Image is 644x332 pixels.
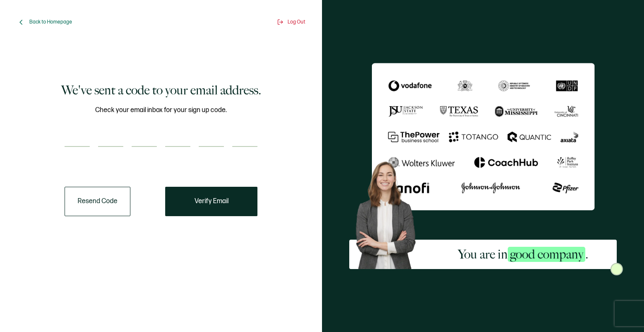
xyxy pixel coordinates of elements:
[458,246,588,263] h2: You are in .
[29,19,72,25] span: Back to Homepage
[65,187,130,216] button: Resend Code
[165,187,257,216] button: Verify Email
[195,198,229,205] span: Verify Email
[95,105,227,115] span: Check your email inbox for your sign up code.
[349,156,429,269] img: Sertifier Signup - You are in <span class="strong-h">good company</span>. Hero
[610,263,623,275] img: Sertifier Signup
[372,63,595,210] img: Sertifier We've sent a code to your email address.
[288,19,305,25] span: Log Out
[61,82,261,99] h1: We've sent a code to your email address.
[508,247,585,262] span: good company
